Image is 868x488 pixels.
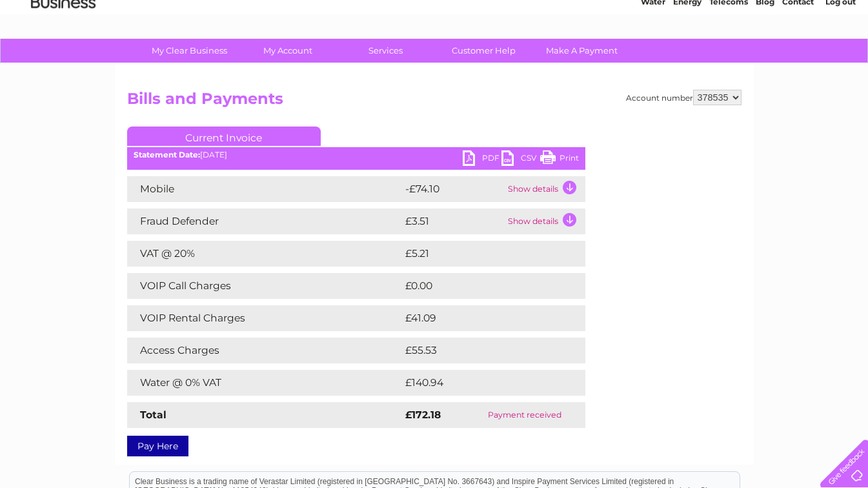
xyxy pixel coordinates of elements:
a: Current Invoice [127,127,321,146]
td: £55.53 [402,338,559,363]
strong: £172.18 [405,409,441,421]
a: Services [332,39,439,63]
a: Energy [673,55,701,65]
a: Contact [782,55,814,65]
a: My Clear Business [136,39,243,63]
a: Make A Payment [529,39,635,63]
td: Payment received [465,402,585,428]
td: £3.51 [402,208,505,234]
td: Show details [505,208,585,234]
a: My Account [234,39,341,63]
a: CSV [501,150,540,169]
a: Blog [756,55,774,65]
a: Water [641,55,665,65]
h2: Bills and Payments [127,90,742,114]
a: Log out [825,55,856,65]
td: -£74.10 [402,176,505,202]
td: Fraud Defender [127,208,402,234]
td: Access Charges [127,338,402,363]
td: VOIP Rental Charges [127,305,402,331]
a: PDF [463,150,501,169]
td: VAT @ 20% [127,241,402,267]
a: Print [540,150,579,169]
td: Water @ 0% VAT [127,370,402,396]
a: 0333 014 3131 [625,6,714,23]
td: £140.94 [402,370,562,396]
b: Statement Date: [134,150,200,159]
img: logo.png [30,34,96,73]
div: Clear Business is a trading name of Verastar Limited (registered in [GEOGRAPHIC_DATA] No. 3667643... [130,7,740,63]
strong: Total [140,409,167,421]
td: £5.21 [402,241,553,267]
div: [DATE] [127,150,585,159]
a: Customer Help [430,39,537,63]
a: Pay Here [127,436,188,456]
a: Telecoms [709,55,748,65]
td: £0.00 [402,273,556,299]
div: Account number [626,90,742,105]
td: Mobile [127,176,402,202]
td: Show details [505,176,585,202]
td: VOIP Call Charges [127,273,402,299]
td: £41.09 [402,305,558,331]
